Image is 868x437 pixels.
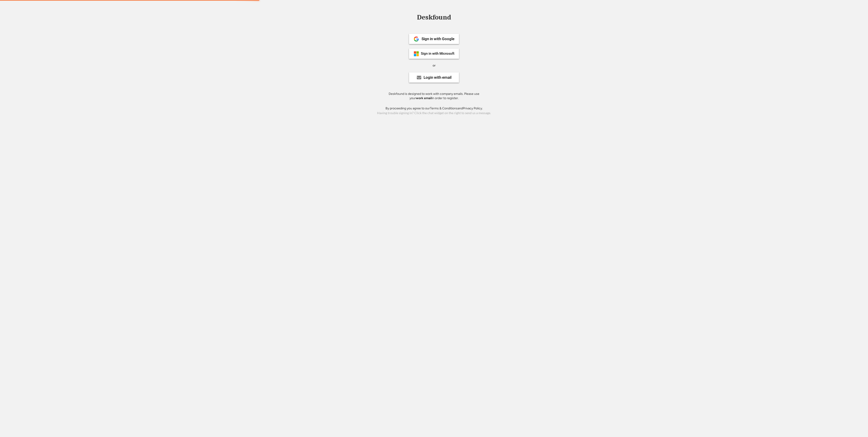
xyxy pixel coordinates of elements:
[385,106,483,111] div: By proceeding you agree to our and
[416,96,432,100] strong: work email
[414,36,419,42] img: 1024px-Google__G__Logo.svg.png
[414,51,419,56] img: ms-symbollockup_mssymbol_19.png
[463,106,483,110] a: Privacy Policy.
[430,106,458,110] a: Terms & Conditions
[421,52,454,55] div: Sign in with Microsoft
[424,76,451,79] div: Login with email
[433,63,436,68] div: or
[422,37,454,41] div: Sign in with Google
[383,92,485,101] div: Deskfound is designed to work with company emails. Please use your in order to register.
[415,14,453,21] div: Deskfound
